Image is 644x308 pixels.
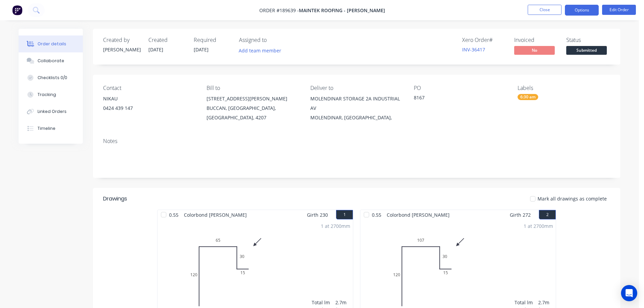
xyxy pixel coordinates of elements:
[19,52,83,69] button: Collaborate
[566,37,610,43] div: Status
[515,299,533,306] div: Total lm
[602,5,636,15] button: Edit Order
[38,41,66,47] div: Order details
[310,94,403,122] div: MOLENDINAR STORAGE 2A INDUSTRIAL AVMOLENDINAR, [GEOGRAPHIC_DATA],
[524,222,553,230] div: 1 at 2700mm
[103,138,610,144] div: Notes
[19,69,83,86] button: Checklists 0/0
[528,5,562,15] button: Close
[538,299,553,306] div: 2.7m
[621,285,637,301] div: Open Intercom Messenger
[310,85,403,91] div: Deliver to
[148,37,186,43] div: Created
[207,94,299,103] div: [STREET_ADDRESS][PERSON_NAME]
[103,37,140,43] div: Created by
[462,37,506,43] div: Xero Order #
[19,103,83,120] button: Linked Orders
[38,109,67,115] div: Linked Orders
[181,210,249,220] span: Colorbond [PERSON_NAME]
[38,58,64,64] div: Collaborate
[194,37,231,43] div: Required
[19,35,83,52] button: Order details
[336,210,353,219] button: 1
[259,7,299,14] span: Order #189639 -
[321,222,350,230] div: 1 at 2700mm
[312,299,330,306] div: Total lm
[207,94,299,122] div: [STREET_ADDRESS][PERSON_NAME]BUCCAN, [GEOGRAPHIC_DATA], [GEOGRAPHIC_DATA], 4207
[148,46,163,53] span: [DATE]
[239,37,307,43] div: Assigned to
[103,195,127,203] div: Drawings
[414,94,498,103] div: 8167
[514,37,558,43] div: Invoiced
[518,94,538,100] div: 6:30 am
[38,125,55,132] div: Timeline
[19,120,83,137] button: Timeline
[38,92,56,98] div: Tracking
[384,210,452,220] span: Colorbond [PERSON_NAME]
[166,210,181,220] span: 0.55
[369,210,384,220] span: 0.55
[310,113,403,122] div: MOLENDINAR, [GEOGRAPHIC_DATA],
[103,46,140,53] div: [PERSON_NAME]
[538,195,607,202] span: Mark all drawings as complete
[307,210,328,220] span: Girth 230
[566,46,607,54] span: Submitted
[38,75,67,81] div: Checklists 0/0
[235,46,285,55] button: Add team member
[335,299,350,306] div: 2.7m
[462,46,485,53] a: INV-36417
[103,94,196,103] div: NIKAU
[239,46,285,55] button: Add team member
[310,94,403,113] div: MOLENDINAR STORAGE 2A INDUSTRIAL AV
[103,103,196,113] div: 0424 439 147
[565,5,599,16] button: Options
[194,46,209,53] span: [DATE]
[414,85,506,91] div: PO
[103,85,196,91] div: Contact
[518,85,610,91] div: Labels
[299,7,385,14] span: Maintek Roofing - [PERSON_NAME]
[510,210,531,220] span: Girth 272
[514,46,555,54] span: No
[566,46,607,56] button: Submitted
[207,85,299,91] div: Bill to
[19,86,83,103] button: Tracking
[103,94,196,116] div: NIKAU0424 439 147
[539,210,556,219] button: 2
[207,103,299,122] div: BUCCAN, [GEOGRAPHIC_DATA], [GEOGRAPHIC_DATA], 4207
[12,5,22,15] img: Factory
